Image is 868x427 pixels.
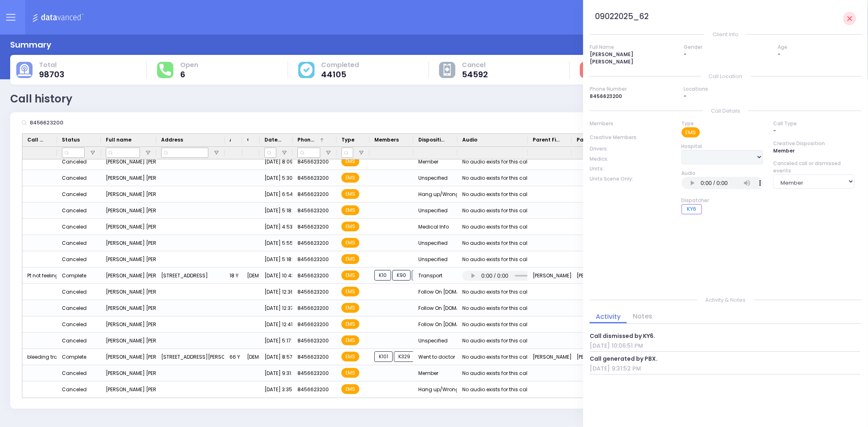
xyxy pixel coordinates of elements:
div: EMS [682,127,700,137]
div: [PERSON_NAME] [PERSON_NAME] [101,300,156,316]
div: [STREET_ADDRESS] [156,268,225,284]
span: EMS [341,238,359,248]
span: EMS [341,270,359,280]
div: [PERSON_NAME] [528,268,572,284]
span: EMS [341,335,359,345]
span: 6 [180,70,198,78]
div: [PERSON_NAME] [PERSON_NAME] [101,186,156,203]
div: Unspecified [413,235,457,251]
div: - [778,51,861,58]
div: [DATE] 12:41:38 AM [260,316,293,333]
div: Press SPACE to select this row. [22,300,839,316]
div: [PERSON_NAME] [572,349,616,365]
div: Transport [413,268,457,284]
div: Creative Disposition [773,140,855,147]
div: Call Type [773,120,855,127]
input: Phone number Filter Input [297,148,320,158]
div: [DATE] 12:37:55 AM [260,300,293,316]
img: other-cause.svg [444,64,451,76]
span: EMS [341,189,359,199]
span: Full name [106,136,131,144]
span: Status [62,136,80,144]
span: EMS [341,287,359,296]
div: Press SPACE to select this row. [22,154,839,170]
div: [PERSON_NAME] [PERSON_NAME] [101,235,156,251]
span: 8456623200 [297,337,329,344]
span: 44105 [321,70,359,78]
span: Type [341,136,354,144]
div: No audio exists for this call. [462,189,530,200]
span: 8456623200 [297,305,329,312]
button: Open Filter Menu [90,150,96,156]
div: [PERSON_NAME] [PERSON_NAME] [101,316,156,333]
div: [DEMOGRAPHIC_DATA] [242,349,260,365]
div: No audio exists for this call. [462,303,530,314]
div: Units Scene Only: [590,175,671,183]
div: Canceled [62,173,87,183]
span: 8456623200 [297,191,329,198]
div: Locations [684,85,861,93]
button: Open Filter Menu [358,150,365,156]
span: EMS [341,222,359,231]
span: EMS [341,368,359,378]
span: 8456623200 [297,223,329,230]
div: [PERSON_NAME] [PERSON_NAME] [101,268,156,284]
span: K90 [392,270,411,281]
div: [DATE] 6:54:41 PM [260,186,293,203]
div: [PERSON_NAME] [PERSON_NAME] [590,51,673,65]
div: Unspecified [413,333,457,349]
input: Type Filter Input [341,148,353,158]
div: 66 Y [225,349,242,365]
div: Press SPACE to select this row. [22,333,839,349]
input: Date & Time Filter Input [265,148,276,158]
div: Press SPACE to select this row. [22,349,839,365]
img: total-response.svg [160,64,171,75]
p: Call Details [590,107,861,115]
div: bleeding trauma [22,349,57,365]
div: [DATE] 12:36:19 AM [260,284,293,300]
div: [PERSON_NAME] [PERSON_NAME] [101,365,156,381]
div: 18 Y [225,268,242,284]
span: Cancel [462,61,488,69]
span: Address [161,136,183,144]
div: [PERSON_NAME] [PERSON_NAME] [101,170,156,186]
div: [DATE] 3:35:16 PM [260,381,293,398]
button: Open Filter Menu [325,150,332,156]
div: No audio exists for this call. [462,205,530,216]
div: Phone Number [590,85,673,93]
div: Hospital [682,143,763,150]
span: 8456623200 [297,321,329,328]
span: Audio [462,136,477,144]
div: [DEMOGRAPHIC_DATA] [242,268,260,284]
span: 54592 [462,70,488,78]
input: Full name Filter Input [106,148,140,158]
div: No audio exists for this call. [462,157,530,167]
p: Call Location [590,72,861,81]
div: Summary [10,39,51,51]
span: Disposition [418,136,446,144]
a: Activity [590,312,627,321]
h3: 09022025_62 [595,12,649,22]
div: [PERSON_NAME] [572,268,616,284]
span: 8456623200 [297,353,329,360]
span: 8456623200 [297,174,329,181]
div: Dispatcher [682,197,763,204]
div: No audio exists for this call. [462,222,530,232]
span: Completed [321,61,359,69]
div: Gender [684,44,767,51]
div: Call history [10,91,72,107]
div: No audio exists for this call. [462,238,530,248]
div: Unspecified [413,203,457,219]
span: K10 [374,270,391,281]
div: Member [773,147,855,155]
span: K329 [394,351,415,362]
span: 8456623200 [297,207,329,214]
span: Date & Time [265,136,281,144]
div: Press SPACE to select this row. [22,170,839,186]
button: Open Filter Menu [281,150,288,156]
div: Press SPACE to select this row. [22,186,839,203]
div: Call dismissed by KY6. [590,332,860,340]
a: Notes [627,312,658,321]
span: EMS [341,173,359,183]
div: [DATE] 5:18:25 PM [260,203,293,219]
